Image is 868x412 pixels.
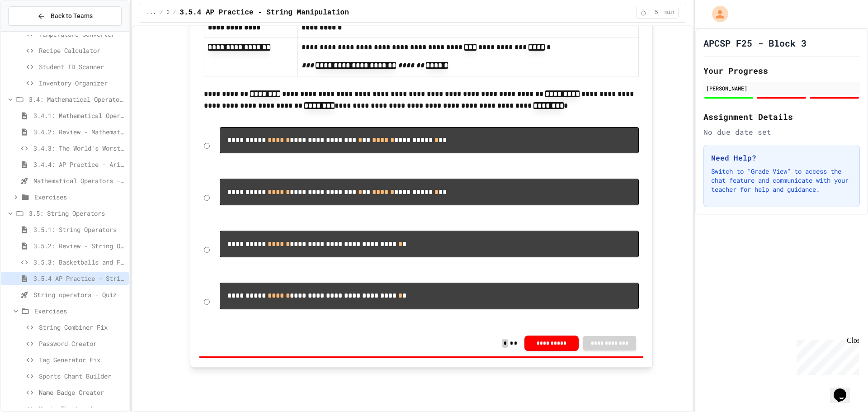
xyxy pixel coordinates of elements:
[665,9,675,16] span: min
[33,176,125,185] span: Mathematical Operators - Quiz
[33,225,125,234] span: 3.5.1: String Operators
[4,4,62,57] div: Chat with us now!Close
[34,306,125,316] span: Exercises
[39,62,125,71] span: Student ID Scanner
[711,167,852,194] p: Switch to "Grade View" to access the chat feature and communicate with your teacher for help and ...
[51,11,93,21] span: Back to Teams
[29,208,125,218] span: 3.5: String Operators
[39,388,125,397] span: Name Badge Creator
[160,9,163,16] span: /
[39,46,125,55] span: Recipe Calculator
[703,37,807,49] h1: APCSP F25 - Block 3
[167,9,170,16] span: 3.5: String Operators
[39,78,125,88] span: Inventory Organizer
[33,160,125,169] span: 3.4.4: AP Practice - Arithmetic Operators
[8,6,122,26] button: Back to Teams
[39,322,125,332] span: String Combiner Fix
[33,143,125,153] span: 3.4.3: The World's Worst Farmers Market
[703,4,731,24] div: My Account
[33,274,125,283] span: 3.5.4 AP Practice - String Manipulation
[649,9,664,16] span: 5
[39,371,125,381] span: Sports Chant Builder
[29,95,125,104] span: 3.4: Mathematical Operators
[146,9,156,16] span: ...
[830,376,859,403] iframe: chat widget
[33,111,125,120] span: 3.4.1: Mathematical Operators
[703,127,860,137] div: No due date set
[173,9,176,16] span: /
[33,241,125,251] span: 3.5.2: Review - String Operators
[793,336,859,375] iframe: chat widget
[34,192,125,202] span: Exercises
[33,290,125,299] span: String operators - Quiz
[703,64,860,77] h2: Your Progress
[706,84,857,92] div: [PERSON_NAME]
[39,355,125,365] span: Tag Generator Fix
[179,7,349,18] span: 3.5.4 AP Practice - String Manipulation
[703,110,860,123] h2: Assignment Details
[39,339,125,348] span: Password Creator
[33,127,125,137] span: 3.4.2: Review - Mathematical Operators
[33,257,125,267] span: 3.5.3: Basketballs and Footballs
[711,152,852,163] h3: Need Help?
